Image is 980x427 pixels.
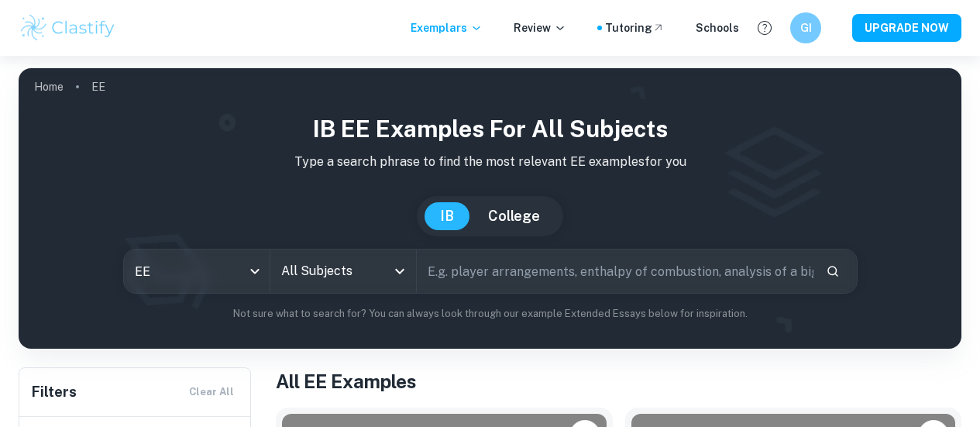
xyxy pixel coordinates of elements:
[514,19,566,36] p: Review
[31,153,949,171] p: Type a search phrase to find the most relevant EE examples for you
[411,19,483,36] p: Exemplars
[820,258,846,284] button: Search
[417,250,813,293] input: E.g. player arrangements, enthalpy of combustion, analysis of a big city...
[276,367,961,395] h1: All EE Examples
[31,112,949,146] h1: IB EE examples for all subjects
[34,76,64,98] a: Home
[32,381,77,403] h6: Filters
[124,250,270,293] div: EE
[19,68,961,349] img: profile cover
[389,260,411,282] button: Open
[797,19,815,36] h6: GI
[790,12,821,43] button: GI
[31,306,949,322] p: Not sure what to search for? You can always look through our example Extended Essays below for in...
[425,202,469,230] button: IB
[852,14,961,42] button: UPGRADE NOW
[696,19,739,36] a: Schools
[19,12,117,43] img: Clastify logo
[751,15,778,41] button: Help and Feedback
[91,78,105,95] p: EE
[605,19,665,36] a: Tutoring
[473,202,555,230] button: College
